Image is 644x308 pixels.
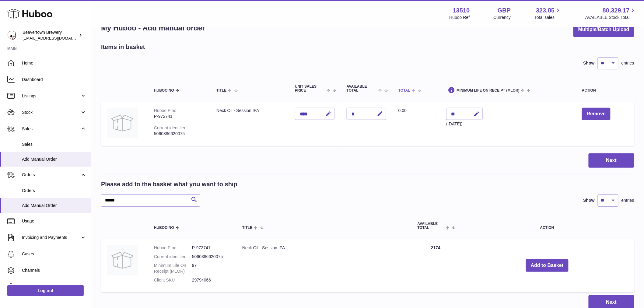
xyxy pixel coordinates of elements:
[583,60,595,66] label: Show
[192,245,230,251] dd: P-972741
[526,259,569,272] button: Add to Basket
[494,15,511,20] div: Currency
[22,172,80,178] span: Orders
[101,23,205,33] h1: My Huboo - Add manual order
[446,121,483,127] div: ([DATE])
[603,6,630,15] span: 80,329.17
[418,222,445,230] span: AVAILABLE Total
[101,180,237,188] h2: Please add to the basket what you want to ship
[573,23,634,37] button: Multiple/Batch Upload
[107,108,138,138] img: Neck Oil - Session IPA
[585,15,637,20] span: AVAILABLE Stock Total
[216,89,226,93] span: Title
[7,285,84,296] a: Log out
[295,85,325,93] span: Unit Sales Price
[154,226,174,230] span: Huboo no
[154,254,192,260] dt: Current identifier
[589,153,634,168] button: Next
[107,245,138,275] img: Neck Oil - Session IPA
[154,131,204,137] div: 5060386620075
[398,89,410,93] span: Total
[22,203,86,208] span: Add Manual Order
[621,60,634,66] span: entries
[236,239,411,292] td: Neck Oil - Session IPA
[154,108,177,113] div: Huboo P no
[23,30,77,41] div: Beavertown Brewery
[101,43,145,51] h2: Items in basket
[411,239,460,292] td: 2174
[534,15,562,20] span: Total sales
[22,77,86,82] span: Dashboard
[498,6,511,15] strong: GBP
[450,15,470,20] div: Huboo Ref
[22,156,86,162] span: Add Manual Order
[583,198,595,203] label: Show
[453,6,470,15] strong: 13510
[192,263,230,274] dd: 97
[192,277,230,283] dd: 29794066
[23,36,89,40] span: [EMAIL_ADDRESS][DOMAIN_NAME]
[210,102,289,146] td: Neck Oil - Session IPA
[582,108,611,120] button: Remove
[22,110,80,115] span: Stock
[398,108,407,113] span: 0.00
[460,216,634,236] th: Action
[22,126,80,132] span: Sales
[22,235,80,240] span: Invoicing and Payments
[154,114,204,119] div: P-972741
[621,198,634,203] span: entries
[585,6,637,20] a: 80,329.17 AVAILABLE Stock Total
[22,142,86,147] span: Sales
[22,251,86,257] span: Cases
[22,60,86,66] span: Home
[242,226,252,230] span: Title
[22,268,86,273] span: Channels
[534,6,562,20] a: 323.85 Total sales
[582,89,628,93] div: Action
[192,254,230,260] dd: 5060386620075
[22,93,80,99] span: Listings
[7,31,16,40] img: internalAdmin-13510@internal.huboo.com
[154,245,192,251] dt: Huboo P no
[154,89,174,93] span: Huboo no
[154,125,186,130] div: Current identifier
[22,218,86,224] span: Usage
[347,85,377,93] span: AVAILABLE Total
[154,277,192,283] dt: Client SKU
[457,89,520,93] span: Minimum Life On Receipt (MLOR)
[22,188,86,194] span: Orders
[536,6,555,15] span: 323.85
[154,263,192,274] dt: Minimum Life On Receipt (MLOR)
